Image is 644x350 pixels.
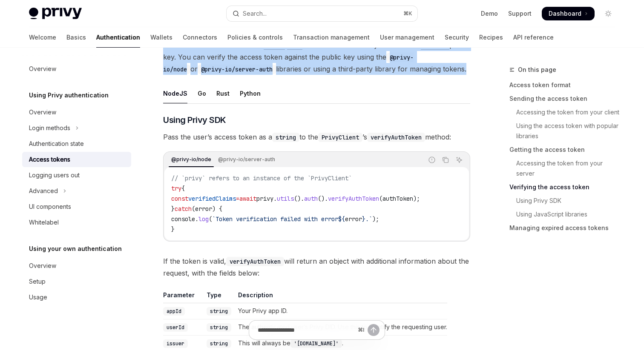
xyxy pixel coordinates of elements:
[287,41,302,50] a: JWT
[509,180,622,194] a: Verifying the access token
[413,195,420,202] span: );
[22,105,131,120] a: Overview
[29,107,56,117] div: Overview
[518,65,556,75] span: On this page
[542,7,595,20] a: Dashboard
[294,195,304,202] span: ().
[345,215,362,223] span: error
[171,195,188,202] span: const
[171,174,352,182] span: // `privy` refers to an instance of the `PrivyClient`
[293,27,370,48] a: Transaction management
[212,205,222,213] span: ) {
[509,78,622,92] a: Access token format
[29,64,56,74] div: Overview
[22,258,131,273] a: Overview
[304,195,318,202] span: auth
[403,10,412,17] span: ⌘ K
[239,195,256,202] span: await
[163,307,185,316] code: appId
[198,83,206,103] div: Go
[163,114,226,126] span: Using Privy SDK
[171,225,175,233] span: }
[318,133,362,142] code: PrivyClient
[368,324,379,336] button: Send message
[454,154,465,165] button: Ask AI
[445,27,469,48] a: Security
[169,154,214,165] div: @privy-io/node
[509,119,622,143] a: Using the access token with popular libraries
[509,208,622,221] a: Using JavaScript libraries
[29,276,46,287] div: Setup
[198,65,276,74] code: @privy-io/server-auth
[198,215,209,223] span: log
[22,274,131,289] a: Setup
[440,154,451,165] button: Copy the contents from the code block
[195,205,212,213] span: error
[29,170,80,180] div: Logging users out
[226,257,284,266] code: verifyAuthToken
[22,168,131,183] a: Logging users out
[227,6,417,21] button: Open search
[203,291,235,303] th: Type
[22,136,131,151] a: Authentication state
[163,53,414,74] code: @privy-io/node
[509,143,622,157] a: Getting the access token
[367,133,425,142] code: verifyAuthToken
[273,195,277,202] span: .
[22,183,131,199] button: Toggle Advanced section
[258,321,354,339] input: Ask a question...
[163,39,470,75] span: The access token is a standard and the verification key is a standard public key. You can verify ...
[513,27,554,48] a: API reference
[163,255,470,279] span: If the token is valid, will return an object with additional information about the request, with ...
[509,221,622,235] a: Managing expired access tokens
[243,9,267,19] div: Search...
[481,9,498,18] a: Demo
[236,195,239,202] span: =
[479,27,503,48] a: Recipes
[421,41,449,50] a: Ed25519
[29,186,58,196] div: Advanced
[509,194,622,208] a: Using Privy SDK
[29,8,82,20] img: light logo
[22,61,131,77] a: Overview
[235,291,447,303] th: Description
[209,215,212,223] span: (
[235,303,447,319] td: Your Privy app ID.
[256,195,273,202] span: privy
[175,205,192,213] span: catch
[163,131,470,143] span: Pass the user’s access token as a to the ’s method:
[22,152,131,167] a: Access tokens
[277,195,294,202] span: utils
[379,195,382,202] span: (
[509,157,622,180] a: Accessing the token from your server
[29,217,59,228] div: Whitelabel
[549,9,581,18] span: Dashboard
[163,83,187,103] div: NodeJS
[195,215,198,223] span: .
[188,195,236,202] span: verifiedClaims
[181,185,185,192] span: {
[171,215,195,223] span: console
[192,205,195,213] span: (
[264,41,285,50] a: ES256
[171,205,175,213] span: }
[22,215,131,230] a: Whitelabel
[29,27,56,48] a: Welcome
[509,105,622,119] a: Accessing the token from your client
[365,215,372,223] span: .`
[318,195,328,202] span: ().
[29,202,71,212] div: UI components
[29,123,70,133] div: Login methods
[163,291,203,303] th: Parameter
[29,261,56,271] div: Overview
[22,290,131,305] a: Usage
[150,27,172,48] a: Wallets
[29,154,70,165] div: Access tokens
[207,307,231,316] code: string
[509,92,622,105] a: Sending the access token
[29,292,47,302] div: Usage
[338,215,345,223] span: ${
[66,27,86,48] a: Basics
[29,244,122,254] h5: Using your own authentication
[380,27,434,48] a: User management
